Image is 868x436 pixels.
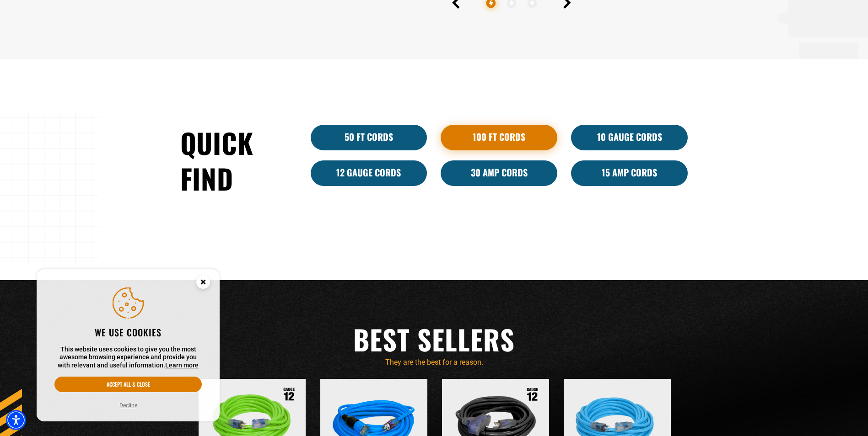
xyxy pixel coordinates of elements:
a: 12 Gauge Cords [311,160,427,186]
button: Accept all & close [54,377,202,392]
a: 30 Amp Cords [441,160,557,186]
div: Accessibility Menu [6,410,26,430]
a: 50 ft cords [311,125,427,150]
p: They are the best for a reason. [180,357,688,368]
h2: We use cookies [54,326,202,338]
h2: Quick Find [180,125,297,196]
a: 10 Gauge Cords [571,125,688,150]
a: This website uses cookies to give you the most awesome browsing experience and provide you with r... [165,362,199,369]
aside: Cookie Consent [37,269,220,422]
a: 100 Ft Cords [441,125,557,150]
a: 15 Amp Cords [571,160,688,186]
p: This website uses cookies to give you the most awesome browsing experience and provide you with r... [54,346,202,370]
h2: Best Sellers [180,321,688,357]
button: Decline [117,401,140,410]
